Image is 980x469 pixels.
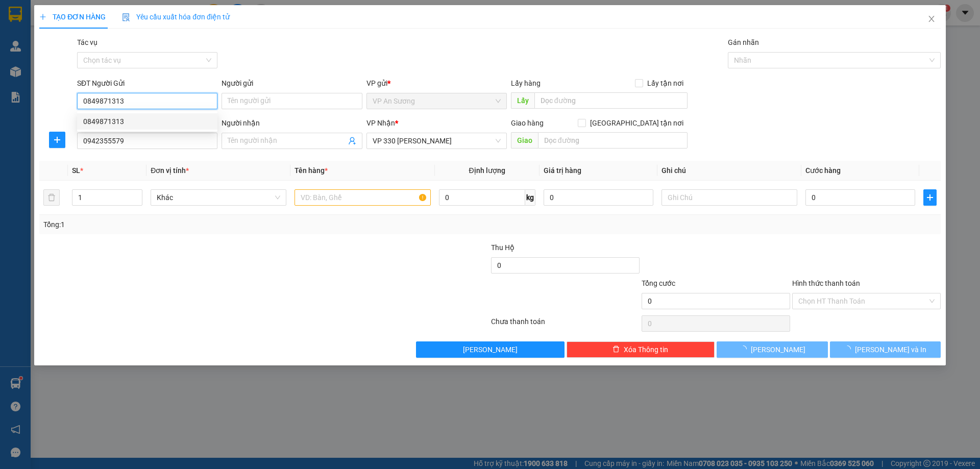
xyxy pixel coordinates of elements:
[544,166,581,175] span: Giá trị hàng
[544,189,653,206] input: 0
[5,68,69,87] b: Bến xe An Sương - Quận 12
[295,166,328,175] span: Tên hàng
[373,133,501,149] span: VP 330 Lê Duẫn
[83,116,211,127] div: 0849871313
[77,78,217,89] div: SĐT Người Gửi
[366,119,395,127] span: VP Nhận
[77,38,97,46] label: Tác vụ
[70,55,136,78] li: VP VP 330 [PERSON_NAME]
[366,78,507,89] div: VP gửi
[222,78,362,89] div: Người gửi
[830,341,941,358] button: [PERSON_NAME] và In
[924,193,936,202] span: plus
[751,344,805,355] span: [PERSON_NAME]
[642,279,675,287] span: Tổng cước
[624,344,668,355] span: Xóa Thông tin
[5,5,148,43] li: Tân Quang Dũng Thành Liên
[586,117,688,129] span: [GEOGRAPHIC_DATA] tận nơi
[511,79,541,87] span: Lấy hàng
[927,15,936,23] span: close
[5,55,70,66] li: VP VP An Sương
[917,5,946,34] button: Close
[511,92,534,109] span: Lấy
[122,13,230,21] span: Yêu cầu xuất hóa đơn điện tử
[717,341,827,358] button: [PERSON_NAME]
[844,345,855,353] span: loading
[151,166,189,175] span: Đơn vị tính
[923,189,937,206] button: plus
[77,113,217,130] div: 0849871313
[643,78,688,89] span: Lấy tận nơi
[511,132,538,149] span: Giao
[122,13,130,21] img: icon
[222,117,362,129] div: Người nhận
[348,137,356,145] span: user-add
[469,166,505,175] span: Định lượng
[463,344,518,355] span: [PERSON_NAME]
[5,68,12,76] span: environment
[416,341,565,358] button: [PERSON_NAME]
[295,189,430,206] input: VD: Bàn, Ghế
[855,344,926,355] span: [PERSON_NAME] và In
[728,38,759,46] label: Gán nhãn
[792,279,860,287] label: Hình thức thanh toán
[490,316,641,334] div: Chưa thanh toán
[661,189,797,206] input: Ghi Chú
[43,189,60,206] button: delete
[525,189,535,206] span: kg
[373,93,501,109] span: VP An Sương
[39,13,106,21] span: TẠO ĐƠN HÀNG
[49,132,65,148] button: plus
[72,166,80,175] span: SL
[740,345,751,353] span: loading
[491,243,514,252] span: Thu Hộ
[612,345,620,354] span: delete
[157,190,280,205] span: Khác
[534,92,688,109] input: Dọc đường
[50,136,65,144] span: plus
[538,132,688,149] input: Dọc đường
[657,161,801,181] th: Ghi chú
[43,219,378,230] div: Tổng: 1
[39,13,46,20] span: plus
[805,166,841,175] span: Cước hàng
[511,119,544,127] span: Giao hàng
[567,341,715,358] button: deleteXóa Thông tin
